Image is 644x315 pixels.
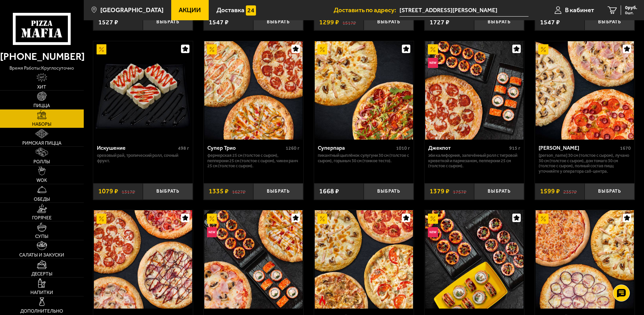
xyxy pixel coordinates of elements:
span: Десерты [31,272,52,276]
button: Выбрать [364,14,414,30]
button: Выбрать [585,183,635,200]
button: Выбрать [253,14,303,30]
p: Фермерская 25 см (толстое с сыром), Пепперони 25 см (толстое с сыром), Чикен Ранч 25 см (толстое ... [207,153,300,169]
img: Супер Трио [204,41,303,140]
span: 1527 ₽ [98,19,118,26]
button: Выбрать [143,183,193,200]
span: 1379 ₽ [430,188,449,195]
div: [PERSON_NAME] [539,145,618,151]
input: Ваш адрес доставки [400,4,528,17]
a: АкционныйФамильный [535,210,635,309]
button: Выбрать [474,14,524,30]
button: Выбрать [474,183,524,200]
s: 2357 ₽ [563,188,577,195]
div: Суперпара [318,145,394,151]
a: АкционныйХет Трик [535,41,635,140]
img: Акционный [428,44,438,54]
p: [PERSON_NAME] 30 см (толстое с сыром), Лучано 30 см (толстое с сыром), Дон Томаго 30 см (толстое ... [539,153,631,174]
img: Акционный [317,44,328,54]
span: Напитки [30,290,53,295]
span: Дополнительно [20,309,63,314]
span: Обеды [34,197,50,202]
span: Супы [35,234,48,239]
span: Наборы [32,122,51,127]
a: АкционныйСупер Трио [204,41,303,140]
span: WOK [36,178,47,183]
s: 1757 ₽ [453,188,466,195]
span: 0 шт. [625,11,637,15]
img: Римские каникулы [94,210,192,309]
span: [GEOGRAPHIC_DATA] [100,7,163,13]
button: Выбрать [143,14,193,30]
img: Фамильный [536,210,634,309]
button: Выбрать [364,183,414,200]
img: Новинка [207,227,217,237]
s: 1627 ₽ [232,188,246,195]
span: В кабинет [565,7,594,13]
a: АкционныйОстрое блюдоОстровский [314,210,414,309]
a: АкционныйНовинкаВсё включено [204,210,303,309]
s: 1517 ₽ [342,19,356,26]
img: Суперпара [315,41,413,140]
img: Акционный [428,214,438,224]
span: 1599 ₽ [540,188,560,195]
span: Римская пицца [22,141,61,146]
img: Острое блюдо [317,295,328,306]
span: Хит [37,85,46,90]
span: 1547 ₽ [209,19,229,26]
span: 0 руб. [625,5,637,10]
div: Джекпот [428,145,508,151]
span: 1260 г [286,145,300,151]
p: Ореховый рай, Тропический ролл, Сочный фрукт. [97,153,189,164]
div: Искушение [97,145,176,151]
img: Новинка [428,58,438,68]
span: улица Корнея Чуковского, 3к2 [400,4,528,17]
span: Горячее [32,216,52,220]
img: Искушение [94,41,192,140]
a: АкционныйНовинкаХот трио [424,210,524,309]
span: 498 г [178,145,189,151]
img: Хот трио [425,210,523,309]
img: Акционный [538,44,548,54]
s: 1317 ₽ [122,188,135,195]
img: Новинка [428,227,438,237]
img: Акционный [317,214,328,224]
button: Выбрать [253,183,303,200]
span: 1668 ₽ [319,188,339,195]
a: АкционныйСуперпара [314,41,414,140]
span: Салаты и закуски [19,253,64,258]
span: Акции [179,7,201,13]
span: 1727 ₽ [430,19,449,26]
span: 1299 ₽ [319,19,339,26]
img: Акционный [97,214,107,224]
img: Всё включено [204,210,303,309]
span: Роллы [33,160,50,164]
span: 1547 ₽ [540,19,560,26]
img: Островский [315,210,413,309]
a: АкционныйРимские каникулы [93,210,193,309]
p: Эби Калифорния, Запечённый ролл с тигровой креветкой и пармезаном, Пепперони 25 см (толстое с сыр... [428,153,520,169]
img: Акционный [207,44,217,54]
img: Джекпот [425,41,523,140]
img: Акционный [97,44,107,54]
p: Пикантный цыплёнок сулугуни 30 см (толстое с сыром), Горыныч 30 см (тонкое тесто). [318,153,410,164]
a: АкционныйИскушение [93,41,193,140]
button: Выбрать [585,14,635,30]
a: АкционныйНовинкаДжекпот [424,41,524,140]
img: Акционный [538,214,548,224]
div: Супер Трио [207,145,284,151]
img: Акционный [207,214,217,224]
img: 15daf4d41897b9f0e9f617042186c801.svg [246,5,256,16]
span: 915 г [509,145,520,151]
span: 1670 [620,145,631,151]
span: Доставка [216,7,244,13]
span: Доставить по адресу: [334,7,400,13]
span: 1079 ₽ [98,188,118,195]
img: Хет Трик [536,41,634,140]
span: 1010 г [396,145,410,151]
span: Пицца [33,103,50,108]
span: 1335 ₽ [209,188,229,195]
